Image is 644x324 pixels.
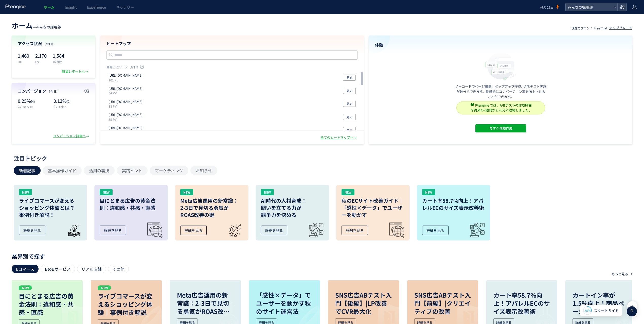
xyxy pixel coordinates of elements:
h3: AI時代の人材育成： 問いを立てる力が 競争力を決める [261,197,324,218]
p: SNS広告ABテスト入門【後編】|LP改善でCVR最大化 [335,291,392,315]
p: カート率58.7%向上！アパレルECのサイズ表示改善術 [493,291,550,315]
h3: ライブコマースが変える ショッピング体験とは？ 事例付き解説！ [19,197,82,218]
span: 見る [346,114,352,120]
div: 詳細を見る [261,226,287,235]
p: 0.25% [18,98,51,104]
button: 活用の裏技 [84,166,115,175]
div: 数値レポートへ [62,69,89,74]
span: 見る [346,88,352,94]
p: ライブコマースが変えるショッピング体験｜事例付き解説 [98,292,155,316]
span: 28% [584,308,591,313]
h3: カート率58.7%向上！アパレルECのサイズ表示改善術 [422,197,485,211]
span: ホーム [44,5,55,10]
span: スタートガイド [594,308,619,313]
button: 新着記事 [14,166,41,175]
h3: 目にとまる広告の黄金法則：違和感・共感・直感 [100,197,163,211]
a: NEW目にとまる広告の黄金法則：違和感・共感・直感詳細を見る [94,185,168,241]
button: 見る [343,75,356,81]
div: アップグレード [609,26,632,30]
span: (2) [67,99,70,104]
span: 見る [346,127,352,133]
h4: コンバージョン [18,88,89,94]
div: 詳細を見る [422,226,449,235]
span: （今日） [47,89,59,93]
p: 「感性×データ」でユーザーを動かす秋のサイト運営法 [256,291,313,315]
h3: Meta広告運用の新常識： 2-3日で見切る勇気が ROAS改善の鍵 [180,197,243,218]
button: 見る [343,114,356,120]
span: 残り11日 [540,5,554,10]
h4: 体験 [375,42,626,48]
div: 詳細を見る [100,226,126,235]
p: SNS広告ABテスト入門【前編】|クリエイティブの改善 [414,291,471,315]
p: 101 PV [109,78,145,82]
a: NEW秋のECサイト改善ガイド｜「感性×データ」でユーザーを動かす詳細を見る [336,185,410,241]
div: NEW [19,189,32,195]
p: 54 PV [109,91,145,95]
span: （今日） [43,42,55,46]
button: 基本操作ガイド [43,166,82,175]
h4: アクセス状況 [18,41,89,46]
div: リアル店舗 [77,265,106,273]
div: 注目トピック [14,154,628,162]
span: ギャラリー [116,5,134,10]
div: コンバージョン詳細へ [53,134,90,139]
p: NEW [98,285,111,290]
a: NEWライブコマースが変えるショッピング体験とは？事例付き解説！詳細を見る [14,185,87,241]
p: UU [18,60,29,64]
p: 訪問数 [53,60,64,64]
div: 詳細を見る [342,226,368,235]
div: 全てのヒートマップへ [320,135,358,140]
p: CV_service [18,104,51,109]
p: → [629,270,632,278]
img: svg+xml,%3c [471,103,474,107]
span: (4) [31,99,35,104]
p: 1,460 [18,52,29,60]
p: 業界別で探す [12,254,632,258]
p: 0.13% [53,98,89,104]
button: 今すぐ体験作成 [475,124,526,132]
p: CV_teian [53,104,89,109]
p: 閲覧上位ページ（今日） [106,65,358,71]
a: NEWカート率58.7%向上！アパレルECのサイズ表示改善術詳細を見る [417,185,490,241]
p: ノーコードでページ編集、ポップアップ作成、A/Bテスト実施が数分でできます。継続的にコンバージョン率を向上させることができます。 [455,84,546,99]
button: お知らせ [190,166,217,175]
span: Insight [65,5,77,10]
div: 詳細を見る [180,226,207,235]
h4: ヒートマップ [106,41,358,46]
p: https://neo-career.co.jp/humanresource/knowhow/a-contents-saiyo-tyutohikaku-190627 [109,112,142,117]
div: NEW [100,189,113,195]
span: 見る [346,75,352,81]
p: https://neo-career.co.jp/humanresource [109,99,142,104]
button: 見る [343,101,356,107]
div: — [12,20,61,30]
div: その他 [108,265,129,273]
button: 見る [343,88,356,94]
p: 目にとまる広告の黄金法則：違和感・共感・直感 [19,292,76,316]
span: みんなの採用部 [566,3,612,11]
p: 1,584 [53,52,64,60]
div: NEW [422,189,435,195]
p: 31 PV [109,130,145,135]
button: 見る [343,127,356,133]
span: Ptengine では、A/Bテストの作成時間 を従来の2週間から20分に短縮しました。 [471,103,532,112]
p: PV [35,60,47,64]
p: 35 PV [109,117,145,122]
button: マーケティング [150,166,188,175]
a: NEWMeta広告運用の新常識：2-3日で見切る勇気がROAS改善の鍵詳細を見る [175,185,248,241]
p: https://neo-career.co.jp/humanresource/knowhow/a-contents-newgrad-mynavi_ryokin190930 [109,126,142,130]
p: もっと見る [612,270,628,278]
p: カートイン率が1.5％向上！商品ページの動画活用術 [573,291,629,315]
div: NEW [261,189,274,195]
div: Eコマース [12,265,39,273]
span: Experience [87,5,106,10]
p: 現在のプラン： Free Trial [571,26,607,30]
img: home_experience_onbo_jp-C5-EgdA0.svg [482,51,519,81]
span: みんなの採用部 [36,24,61,29]
div: NEW [180,189,193,195]
button: 実践ヒント [117,166,148,175]
p: Meta広告運用の新常識：2-3日で見切る勇気がROAS改善の鍵 [177,291,234,315]
p: https://neo-career.co.jp/humanresource/seminar/om021 [109,73,142,78]
span: 今すぐ体験作成 [489,124,512,132]
div: BtoBサービス [41,265,75,273]
div: NEW [342,189,354,195]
